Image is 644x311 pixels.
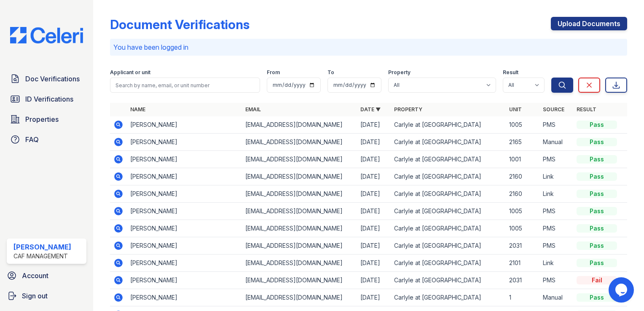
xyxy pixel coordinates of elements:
[327,69,334,76] label: To
[539,116,573,134] td: PMS
[245,106,261,113] a: Email
[127,151,242,168] td: [PERSON_NAME]
[506,151,539,168] td: 1001
[242,116,357,134] td: [EMAIL_ADDRESS][DOMAIN_NAME]
[130,106,145,113] a: Name
[391,272,506,289] td: Carlyle at [GEOGRAPHIC_DATA]
[391,168,506,185] td: Carlyle at [GEOGRAPHIC_DATA]
[127,289,242,306] td: [PERSON_NAME]
[577,172,617,181] div: Pass
[242,134,357,151] td: [EMAIL_ADDRESS][DOMAIN_NAME]
[391,220,506,237] td: Carlyle at [GEOGRAPHIC_DATA]
[242,168,357,185] td: [EMAIL_ADDRESS][DOMAIN_NAME]
[391,134,506,151] td: Carlyle at [GEOGRAPHIC_DATA]
[609,277,636,303] iframe: chat widget
[242,185,357,203] td: [EMAIL_ADDRESS][DOMAIN_NAME]
[506,255,539,272] td: 2101
[503,69,518,76] label: Result
[391,185,506,203] td: Carlyle at [GEOGRAPHIC_DATA]
[242,151,357,168] td: [EMAIL_ADDRESS][DOMAIN_NAME]
[357,134,391,151] td: [DATE]
[391,203,506,220] td: Carlyle at [GEOGRAPHIC_DATA]
[357,255,391,272] td: [DATE]
[25,74,80,84] span: Doc Verifications
[577,259,617,267] div: Pass
[577,155,617,164] div: Pass
[7,131,86,148] a: FAQ
[506,168,539,185] td: 2160
[357,289,391,306] td: [DATE]
[394,106,422,113] a: Property
[539,237,573,255] td: PMS
[539,272,573,289] td: PMS
[391,116,506,134] td: Carlyle at [GEOGRAPHIC_DATA]
[242,255,357,272] td: [EMAIL_ADDRESS][DOMAIN_NAME]
[357,220,391,237] td: [DATE]
[13,252,71,260] div: CAF Management
[7,70,86,87] a: Doc Verifications
[391,255,506,272] td: Carlyle at [GEOGRAPHIC_DATA]
[242,220,357,237] td: [EMAIL_ADDRESS][DOMAIN_NAME]
[539,220,573,237] td: PMS
[127,255,242,272] td: [PERSON_NAME]
[539,151,573,168] td: PMS
[388,69,411,76] label: Property
[506,220,539,237] td: 1005
[357,203,391,220] td: [DATE]
[539,168,573,185] td: Link
[577,138,617,146] div: Pass
[3,267,90,284] a: Account
[543,106,564,113] a: Source
[539,255,573,272] td: Link
[506,116,539,134] td: 1005
[242,289,357,306] td: [EMAIL_ADDRESS][DOMAIN_NAME]
[25,114,59,124] span: Properties
[577,190,617,198] div: Pass
[127,116,242,134] td: [PERSON_NAME]
[551,17,627,30] a: Upload Documents
[22,271,48,281] span: Account
[113,42,624,52] p: You have been logged in
[509,106,522,113] a: Unit
[242,272,357,289] td: [EMAIL_ADDRESS][DOMAIN_NAME]
[506,185,539,203] td: 2160
[7,91,86,107] a: ID Verifications
[539,203,573,220] td: PMS
[577,276,617,284] div: Fail
[7,111,86,128] a: Properties
[577,241,617,250] div: Pass
[127,134,242,151] td: [PERSON_NAME]
[506,272,539,289] td: 2031
[110,78,260,93] input: Search by name, email, or unit number
[127,220,242,237] td: [PERSON_NAME]
[25,94,73,104] span: ID Verifications
[110,17,250,32] div: Document Verifications
[506,134,539,151] td: 2165
[391,289,506,306] td: Carlyle at [GEOGRAPHIC_DATA]
[127,168,242,185] td: [PERSON_NAME]
[127,185,242,203] td: [PERSON_NAME]
[242,237,357,255] td: [EMAIL_ADDRESS][DOMAIN_NAME]
[357,151,391,168] td: [DATE]
[267,69,280,76] label: From
[577,106,596,113] a: Result
[357,237,391,255] td: [DATE]
[539,134,573,151] td: Manual
[506,203,539,220] td: 1005
[391,237,506,255] td: Carlyle at [GEOGRAPHIC_DATA]
[506,237,539,255] td: 2031
[357,272,391,289] td: [DATE]
[391,151,506,168] td: Carlyle at [GEOGRAPHIC_DATA]
[357,116,391,134] td: [DATE]
[242,203,357,220] td: [EMAIL_ADDRESS][DOMAIN_NAME]
[577,224,617,233] div: Pass
[577,207,617,215] div: Pass
[577,121,617,129] div: Pass
[357,185,391,203] td: [DATE]
[127,203,242,220] td: [PERSON_NAME]
[22,291,48,301] span: Sign out
[357,168,391,185] td: [DATE]
[3,287,90,304] a: Sign out
[360,106,381,113] a: Date ▼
